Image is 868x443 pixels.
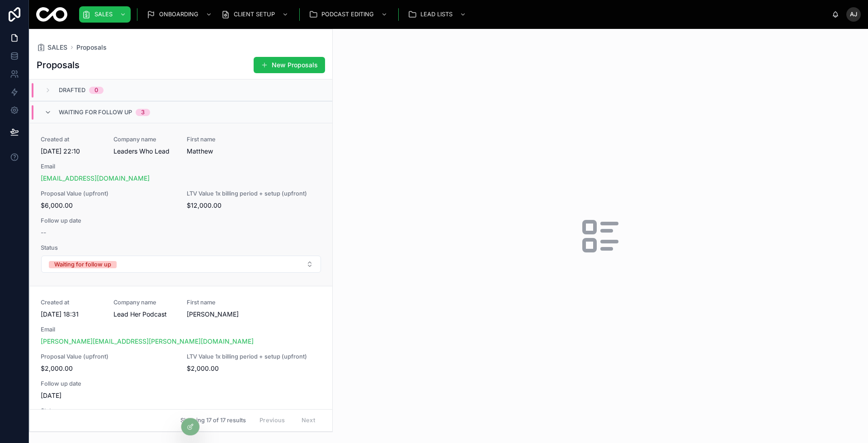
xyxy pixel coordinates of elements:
button: New Proposals [254,57,325,73]
span: LTV Value 1x billing period + setup (upfront) [187,190,322,197]
iframe: Slideout [680,316,868,443]
span: PODCAST EDITING [321,11,374,18]
a: [EMAIL_ADDRESS][DOMAIN_NAME] [41,174,150,183]
span: Proposal Value (upfront) [41,190,176,197]
span: Leaders Who Lead [113,147,175,156]
span: SALES [47,43,67,52]
a: CLIENT SETUP [218,6,293,23]
span: Created at [41,299,103,306]
span: LTV Value 1x billing period + setup (upfront) [187,353,322,360]
span: Drafted [59,87,85,94]
span: Follow up date [41,217,176,224]
span: Company name [113,136,175,143]
div: 0 [94,87,98,94]
span: First name [187,299,249,306]
span: Status [41,407,321,415]
span: $2,000.00 [187,364,322,373]
a: Proposals [76,43,107,52]
span: Matthew [187,147,249,156]
img: App logo [36,7,67,22]
span: [DATE] 18:31 [41,310,103,319]
a: Created at[DATE] 22:10Company nameLeaders Who LeadFirst nameMatthewEmail[EMAIL_ADDRESS][DOMAIN_NA... [30,123,332,286]
button: Select Button [41,256,321,273]
span: Proposal Value (upfront) [41,353,176,360]
span: Status [41,244,321,252]
span: AJ [850,11,857,18]
a: PODCAST EDITING [306,6,392,23]
span: Company name [113,299,175,306]
span: Email [41,326,321,333]
h1: Proposals [37,59,80,71]
span: Waiting for follow up [59,109,132,116]
a: SALES [79,6,131,23]
span: [DATE] [41,391,176,400]
a: SALES [37,43,67,52]
span: Showing 17 of 17 results [180,417,246,424]
span: -- [41,228,46,237]
span: Created at [41,136,103,143]
div: Waiting for follow up [54,261,111,268]
a: ONBOARDING [144,6,217,23]
span: LEAD LISTS [420,11,453,18]
div: scrollable content [75,5,832,24]
a: LEAD LISTS [405,6,471,23]
span: [DATE] 22:10 [41,147,103,156]
div: 3 [141,109,145,116]
a: [PERSON_NAME][EMAIL_ADDRESS][PERSON_NAME][DOMAIN_NAME] [41,337,254,346]
span: $6,000.00 [41,201,176,210]
span: Lead Her Podcast [113,310,175,319]
span: [PERSON_NAME] [187,310,249,319]
span: Email [41,163,321,170]
span: Follow up date [41,380,176,387]
span: $12,000.00 [187,201,322,210]
span: $2,000.00 [41,364,176,373]
span: SALES [94,11,113,18]
span: ONBOARDING [159,11,198,18]
span: First name [187,136,249,143]
span: CLIENT SETUP [234,11,275,18]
